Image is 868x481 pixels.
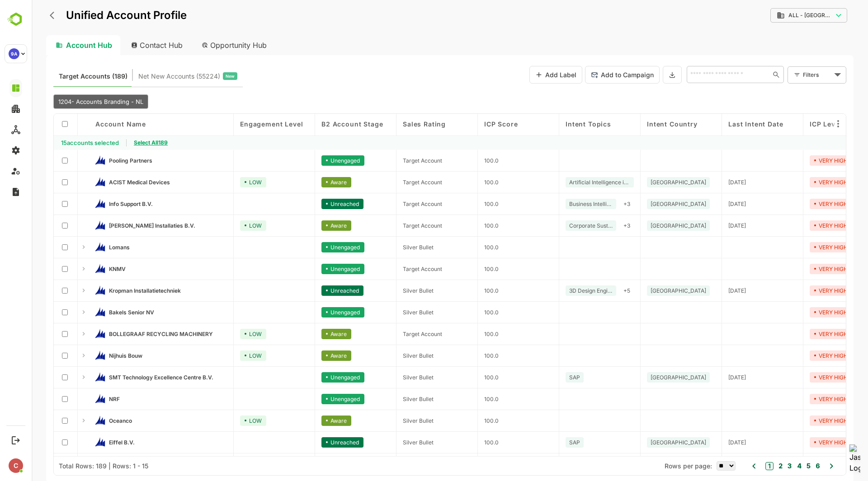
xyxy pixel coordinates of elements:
[77,352,111,359] span: Nijhuis Bouw
[77,374,182,381] span: SMT Technology Excellence Centre B.V.
[745,461,751,471] button: 2
[538,179,599,186] span: Artificial Intelligence in Sales
[208,350,235,361] div: LOW
[77,287,149,294] span: Kropman Installatietechniek
[22,135,94,150] div: 15 accounts selected
[290,416,320,426] div: Aware
[778,350,821,361] div: VERY HIGH
[107,70,189,82] span: Net New Accounts ( 55224 )
[371,352,402,359] span: Silver Bullet
[290,120,351,128] span: B2 Account Stage
[778,264,821,274] div: VERY HIGH
[371,287,402,294] span: Silver Bullet
[290,307,333,318] div: Unengaged
[77,309,123,316] span: Bakels Senior NV
[763,461,770,471] button: 4
[538,374,548,381] span: SAP
[371,439,402,446] span: Silver Bullet
[208,120,271,128] span: Engagement Level
[588,285,602,296] div: + 5
[290,437,332,448] div: Unreached
[778,372,821,383] div: VERY HIGH
[371,396,402,402] span: Silver Bullet
[453,309,467,316] span: 100.0
[371,309,402,316] span: Silver Bullet
[538,201,581,207] span: Business Intelligence
[77,157,121,164] span: Pooling Partners
[371,157,410,164] span: Target Account
[5,11,28,28] img: BambooboxLogoMark.f1c84d78b4c51b1a7b5f700c9845e183.svg
[453,352,467,359] span: 100.0
[619,222,675,229] span: Netherlands
[34,10,155,21] p: Unified Account Profile
[697,287,714,294] span: 2025-09-01
[208,329,235,339] div: LOW
[778,220,821,231] div: VERY HIGH
[77,244,98,251] span: Lomans
[588,199,602,209] div: + 3
[757,12,801,19] span: ALL - [GEOGRAPHIC_DATA]
[163,35,243,55] div: Opportunity Hub
[453,266,467,272] span: 100.0
[290,394,333,404] div: Unengaged
[453,157,467,164] span: 100.0
[290,155,333,166] div: Unengaged
[615,120,666,128] span: Intent Country
[697,120,751,128] span: Last Intent Date
[453,396,467,402] span: 100.0
[553,66,628,84] button: Add to Campaign
[498,66,551,84] button: Add Label
[538,222,581,229] span: Corporate Sustainability Reporting Directive
[739,7,816,24] div: ALL - [GEOGRAPHIC_DATA]
[290,372,333,383] div: Unengaged
[22,94,117,109] div: 1204- Accounts Branding - NL
[290,350,320,361] div: Aware
[782,461,788,471] button: 6
[77,222,164,229] span: Pranger-Rosier Installaties B.V.
[588,220,602,231] div: + 3
[208,177,235,187] div: LOW
[9,48,19,59] div: 9A
[754,461,760,471] button: 3
[778,177,821,187] div: VERY HIGH
[619,179,675,186] span: Netherlands
[534,120,580,128] span: Intent Topics
[538,287,581,294] span: 3D Design Engineering
[778,394,821,404] div: VERY HIGH
[77,179,138,186] span: ACIST Medical Devices
[77,331,181,337] span: BOLLEGRAAF RECYCLING MACHINERY
[371,222,410,229] span: Target Account
[371,331,410,337] span: Target Account
[697,201,714,207] span: 2025-09-01
[697,374,714,381] span: 2025-08-11
[27,462,117,470] div: Total Rows: 189 | Rows: 1 - 15
[107,70,206,82] div: Newly surfaced ICP-fit accounts from Intent, Website, LinkedIn, and other engagement signals.
[290,264,333,274] div: Unengaged
[77,439,103,446] span: Eiffel B.V.
[92,35,159,55] div: Contact Hub
[633,462,680,470] span: Rows per page:
[619,439,675,446] span: France
[77,417,100,424] span: Oceanco
[371,120,414,128] span: Sales Rating
[773,461,779,471] button: 5
[453,201,467,207] span: 100.0
[77,201,121,207] span: Info Support B.V.
[16,9,29,22] button: back
[697,439,714,446] span: 2025-08-18
[208,220,235,231] div: LOW
[771,70,800,79] div: Filters
[734,462,742,470] button: 1
[453,179,467,186] span: 100.0
[778,329,821,339] div: VERY HIGH
[770,65,815,84] div: Filters
[371,374,402,381] span: Silver Bullet
[371,266,410,272] span: Target Account
[290,199,332,209] div: Unreached
[27,98,112,105] span: 1204- Accounts Branding - NL
[27,70,96,82] span: Known accounts you’ve identified to target - imported from CRM, Offline upload, or promoted from ...
[453,244,467,251] span: 100.0
[619,201,675,207] span: Netherlands
[14,35,89,55] div: Account Hub
[778,155,821,166] div: VERY HIGH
